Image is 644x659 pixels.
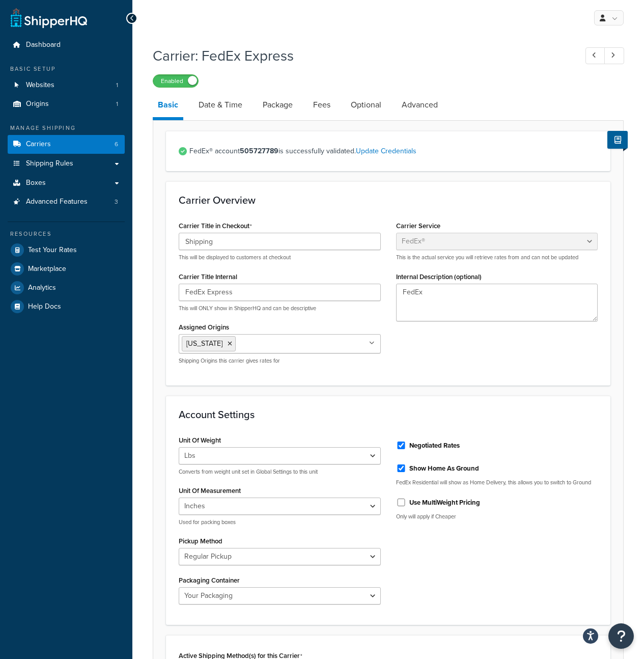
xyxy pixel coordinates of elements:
a: Help Docs [8,297,125,316]
a: Boxes [8,174,125,193]
p: Converts from weight unit set in Global Settings to this unit [179,468,381,476]
a: Carriers6 [8,135,125,154]
label: Pickup Method [179,537,222,545]
span: 3 [115,198,118,206]
a: Dashboard [8,36,125,54]
p: Shipping Origins this carrier gives rates for [179,357,381,365]
p: This will be displayed to customers at checkout [179,254,381,261]
button: Show Help Docs [607,131,628,149]
div: Basic Setup [8,65,125,73]
li: Origins [8,95,125,114]
p: FedEx Residential will show as Home Delivery, this allows you to switch to Ground [396,479,598,486]
a: Analytics [8,279,125,297]
label: Enabled [153,75,198,87]
label: Assigned Origins [179,323,229,331]
span: 6 [115,140,118,149]
a: Fees [308,93,335,117]
p: This will ONLY show in ShipperHQ and can be descriptive [179,305,381,312]
h1: Carrier: FedEx Express [153,46,567,66]
label: Carrier Service [396,222,440,230]
li: Carriers [8,135,125,154]
h3: Account Settings [179,409,598,420]
label: Use MultiWeight Pricing [409,498,480,507]
label: Show Home As Ground [409,464,479,473]
a: Shipping Rules [8,154,125,173]
span: FedEx® account is successfully validated. [189,144,598,158]
h3: Carrier Overview [179,195,598,206]
a: Advanced [397,93,443,117]
span: [US_STATE] [186,338,222,349]
span: Origins [26,100,49,108]
a: Next Record [604,47,624,64]
div: Resources [8,230,125,238]
a: Previous Record [585,47,605,64]
label: Unit Of Weight [179,436,221,444]
span: Analytics [28,284,56,292]
label: Internal Description (optional) [396,273,482,281]
a: Date & Time [193,93,247,117]
a: Marketplace [8,260,125,278]
span: 1 [116,100,118,108]
label: Carrier Title Internal [179,273,237,281]
li: Websites [8,76,125,95]
label: Packaging Container [179,576,240,584]
span: Websites [26,81,54,90]
span: Boxes [26,179,46,187]
span: Help Docs [28,303,61,311]
span: Advanced Features [26,198,88,206]
a: Test Your Rates [8,241,125,259]
li: Advanced Features [8,193,125,211]
button: Open Resource Center [608,623,634,649]
strong: 505727789 [240,146,278,156]
a: Advanced Features3 [8,193,125,211]
span: Carriers [26,140,51,149]
span: Dashboard [26,41,61,49]
a: Optional [346,93,386,117]
span: 1 [116,81,118,90]
span: Marketplace [28,265,66,273]
a: Package [258,93,298,117]
textarea: FedEx [396,284,598,321]
a: Update Credentials [356,146,416,156]
label: Carrier Title in Checkout [179,222,252,230]
p: Only will apply if Cheaper [396,513,598,520]
a: Websites1 [8,76,125,95]
p: This is the actual service you will retrieve rates from and can not be updated [396,254,598,261]
a: Origins1 [8,95,125,114]
span: Shipping Rules [26,159,73,168]
a: Basic [153,93,183,120]
p: Used for packing boxes [179,518,381,526]
label: Negotiated Rates [409,441,460,450]
div: Manage Shipping [8,124,125,132]
span: Test Your Rates [28,246,77,255]
label: Unit Of Measurement [179,487,241,495]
